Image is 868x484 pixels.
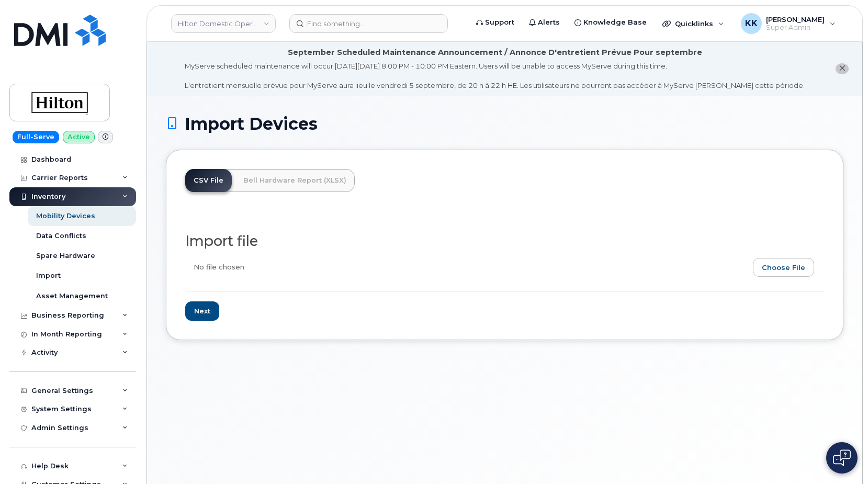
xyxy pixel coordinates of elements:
[166,115,843,133] h1: Import Devices
[833,449,851,466] img: Open chat
[235,169,355,192] a: Bell Hardware Report (XLSX)
[185,169,232,192] a: CSV File
[185,233,824,249] h2: Import file
[288,47,702,58] div: September Scheduled Maintenance Announcement / Annonce D'entretient Prévue Pour septembre
[185,61,805,91] div: MyServe scheduled maintenance will occur [DATE][DATE] 8:00 PM - 10:00 PM Eastern. Users will be u...
[185,301,219,321] input: Next
[836,63,849,74] button: close notification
